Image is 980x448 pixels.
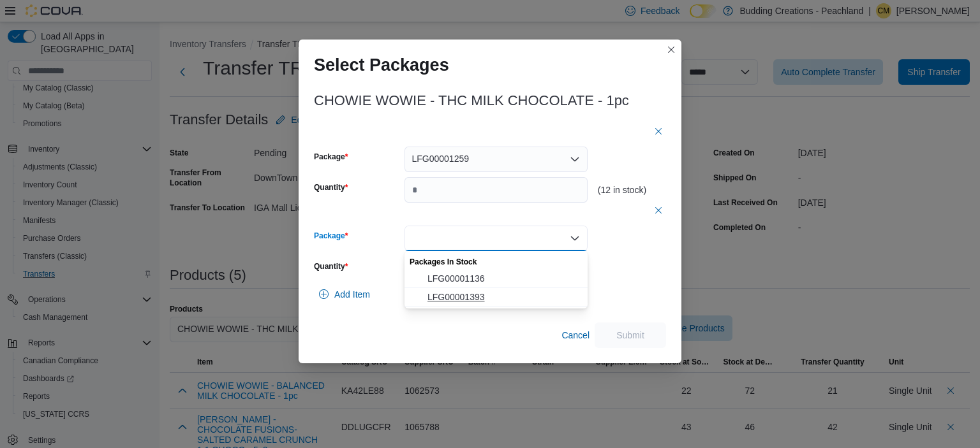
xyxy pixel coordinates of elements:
[314,261,348,271] label: Quantity
[314,152,348,162] label: Package
[664,42,679,57] button: Closes this modal window
[405,288,588,307] button: LFG00001393
[427,272,580,285] span: LFG00001136
[334,288,370,301] span: Add Item
[314,231,348,241] label: Package
[598,185,666,195] div: (12 in stock)
[314,93,629,108] h3: CHOWIE WOWIE - THC MILK CHOCOLATE - 1pc
[570,154,580,164] button: Open list of options
[405,251,588,307] div: Choose from the following options
[412,151,470,166] span: LFG00001259
[595,322,666,348] button: Submit
[570,233,580,243] button: Close list of options
[314,182,348,192] label: Quantity
[561,329,590,342] span: Cancel
[556,322,595,348] button: Cancel
[427,291,580,303] span: LFG00001393
[405,251,588,270] div: Packages In Stock
[616,329,644,342] span: Submit
[405,270,588,288] button: LFG00001136
[314,55,449,75] h1: Select Packages
[314,282,375,307] button: Add Item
